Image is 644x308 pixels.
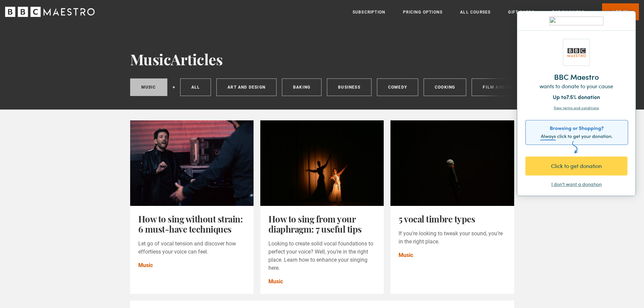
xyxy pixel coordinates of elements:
a: For business [552,9,584,16]
a: Log In [602,3,639,20]
a: All Courses [460,9,491,16]
a: Comedy [377,78,418,96]
a: How to sing without strain: 6 must-have techniques [138,213,243,235]
a: 5 vocal timbre types [399,213,475,225]
a: Music [399,251,413,259]
nav: Categories [130,78,514,99]
nav: Primary [353,3,639,20]
a: Cooking [424,78,466,96]
a: All [180,78,211,96]
a: Film and TV [472,78,523,96]
a: Business [327,78,372,96]
span: Music [130,49,171,69]
svg: BBC Maestro [5,7,95,17]
a: Art and Design [216,78,277,96]
a: Baking [282,78,321,96]
a: Music [138,261,153,269]
a: Music [268,278,283,286]
a: Music [130,78,167,96]
a: Subscription [353,9,385,16]
a: Gift Cards [508,9,534,16]
a: How to sing from your diaphragm: 7 useful tips [268,213,362,235]
a: Pricing Options [403,9,443,16]
h1: Articles [130,51,514,68]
